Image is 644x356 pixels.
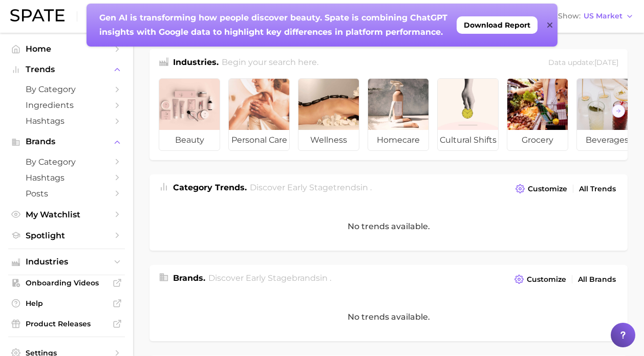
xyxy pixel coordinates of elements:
[575,273,618,286] a: All Brands
[208,273,331,283] span: Discover Early Stage brands in .
[250,183,372,192] span: Discover Early Stage trends in .
[26,173,108,183] span: Hashtags
[507,130,568,150] span: grocery
[159,130,220,150] span: beauty
[8,296,125,311] a: Help
[26,44,108,54] span: Home
[8,207,125,222] a: My Watchlist
[8,62,125,77] button: Trends
[8,97,125,113] a: Ingredients
[26,299,108,308] span: Help
[579,185,616,193] span: All Trends
[555,10,636,23] button: ShowUS Market
[8,316,125,331] a: Product Releases
[527,275,566,284] span: Customize
[8,275,125,291] a: Onboarding Videos
[26,100,108,110] span: Ingredients
[26,319,108,328] span: Product Releases
[576,78,638,151] a: beverages
[528,185,567,193] span: Customize
[584,13,622,19] span: US Market
[548,56,618,70] div: Data update: [DATE]
[513,182,570,196] button: Customize
[26,189,108,198] span: Posts
[507,78,568,151] a: grocery
[159,78,220,151] a: beauty
[26,231,108,240] span: Spotlight
[298,78,359,151] a: wellness
[173,273,205,283] span: Brands .
[26,157,108,167] span: by Category
[512,272,569,286] button: Customize
[577,130,637,150] span: beverages
[437,78,499,151] a: cultural shifts
[578,275,616,284] span: All Brands
[10,9,65,21] img: SPATE
[8,254,125,270] button: Industries
[8,170,125,186] a: Hashtags
[8,81,125,97] a: by Category
[612,104,625,118] button: Scroll Right
[368,78,429,151] a: homecare
[222,56,318,70] h2: Begin your search here.
[173,183,247,192] span: Category Trends .
[8,134,125,149] button: Brands
[576,182,618,196] a: All Trends
[8,186,125,202] a: Posts
[8,113,125,129] a: Hashtags
[8,41,125,57] a: Home
[149,202,628,251] div: No trends available.
[558,13,581,19] span: Show
[26,210,108,219] span: My Watchlist
[26,116,108,126] span: Hashtags
[26,65,108,74] span: Trends
[26,257,108,266] span: Industries
[26,137,108,146] span: Brands
[149,293,628,341] div: No trends available.
[173,56,219,70] h1: Industries.
[438,130,498,150] span: cultural shifts
[368,130,428,150] span: homecare
[229,130,289,150] span: personal care
[228,78,290,151] a: personal care
[26,278,108,287] span: Onboarding Videos
[8,228,125,243] a: Spotlight
[298,130,359,150] span: wellness
[26,84,108,94] span: by Category
[8,154,125,170] a: by Category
